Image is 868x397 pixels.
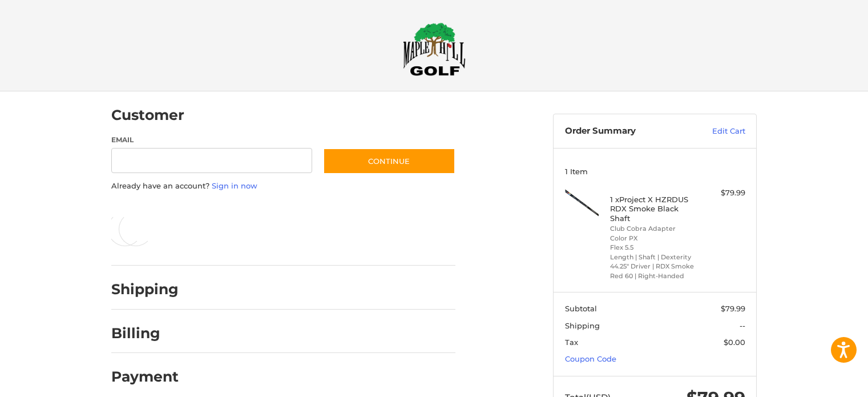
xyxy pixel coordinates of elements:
[565,338,578,347] span: Tax
[610,234,697,243] li: Color PX
[111,106,184,124] h2: Customer
[565,126,688,137] h3: Order Summary
[111,135,312,145] label: Email
[565,354,616,363] a: Coupon Code
[740,321,745,330] span: --
[111,324,178,342] h2: Billing
[700,187,745,199] div: $79.99
[724,338,745,347] span: $0.00
[721,304,745,313] span: $79.99
[610,252,697,281] li: Length | Shaft | Dexterity 44.25" Driver | RDX Smoke Red 60 | Right-Handed
[212,181,257,190] a: Sign in now
[565,321,600,330] span: Shipping
[111,280,179,298] h2: Shipping
[610,243,697,252] li: Flex 5.5
[403,22,466,76] img: Maple Hill Golf
[610,195,697,223] h4: 1 x Project X HZRDUS RDX Smoke Black Shaft
[323,148,455,174] button: Continue
[565,167,745,176] h3: 1 Item
[111,368,179,386] h2: Payment
[610,224,697,234] li: Club Cobra Adapter
[111,181,455,192] p: Already have an account?
[688,126,745,137] a: Edit Cart
[565,304,597,313] span: Subtotal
